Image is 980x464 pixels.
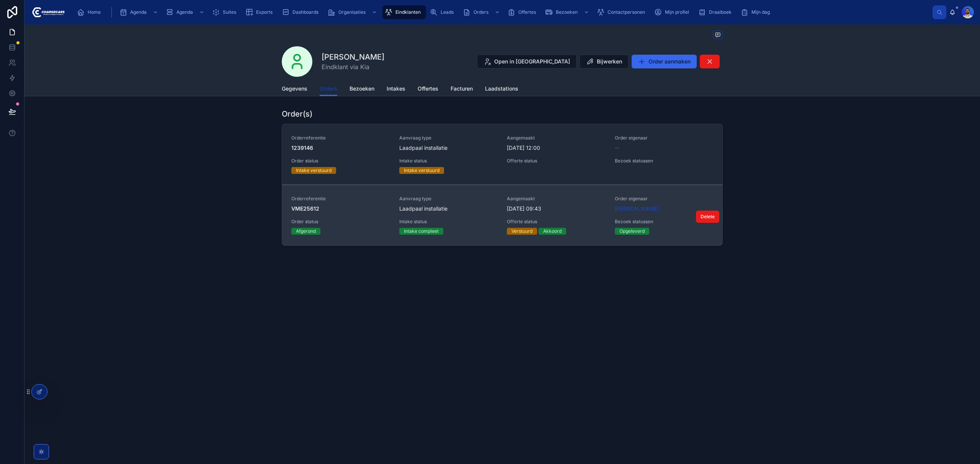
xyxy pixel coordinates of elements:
[399,196,498,202] span: Aanvraag type
[117,5,162,19] a: Agenda
[477,55,577,68] button: Open in [GEOGRAPHIC_DATA]
[399,135,498,141] span: Aanvraag type
[404,167,439,174] div: Intake verstuurd
[291,196,390,202] span: Orderreferentie
[387,85,405,92] span: Intakes
[428,5,459,19] a: Leads
[595,5,650,19] a: Contactpersonen
[615,158,714,164] span: Bezoek statussen
[615,144,619,152] span: --
[325,5,381,19] a: Organisaties
[451,82,473,97] a: Facturen
[556,9,578,15] span: Bezoeken
[441,9,454,15] span: Leads
[751,9,770,15] span: Mijn dag
[615,205,659,213] a: [PERSON_NAME]
[350,82,374,97] a: Bezoeken
[322,62,384,71] span: Eindklant via Kia
[282,82,307,97] a: Gegevens
[511,228,532,235] div: Verstuurd
[474,9,488,15] span: Orders
[615,135,714,141] span: Order eigenaar
[382,5,426,19] a: Eindklanten
[507,144,606,152] span: [DATE] 12:00
[507,219,606,225] span: Offerte status
[485,85,518,92] span: Laadstations
[223,9,236,15] span: Suites
[461,5,504,19] a: Orders
[176,9,193,15] span: Agenda
[282,124,722,185] a: Orderreferentie1239146Aanvraag typeLaadpaal installatieAangemaakt[DATE] 12:00Order eigenaar--Orde...
[210,5,242,19] a: Suites
[320,82,337,96] a: Orders
[399,219,498,225] span: Intake status
[291,144,313,151] strong: 1239146
[291,135,390,141] span: Orderreferentie
[507,196,606,202] span: Aangemaakt
[632,55,697,68] button: Order aanmaken
[418,82,438,97] a: Offertes
[738,5,775,19] a: Mijn dag
[494,58,570,65] span: Open in [GEOGRAPHIC_DATA]
[505,5,541,19] a: Offertes
[282,185,722,245] a: OrderreferentieVME25612Aanvraag typeLaadpaal installatieAangemaakt[DATE] 09:43Order eigenaar[PERS...
[709,9,732,15] span: Draaiboek
[291,158,390,164] span: Order status
[507,205,606,213] span: [DATE] 09:43
[615,196,714,202] span: Order eigenaar
[580,55,629,68] button: Bijwerken
[648,58,691,65] span: Order aanmaken
[507,158,606,164] span: Offerte status
[696,211,719,223] button: Delete
[507,135,606,141] span: Aangemaakt
[320,85,337,92] span: Orders
[71,4,933,21] div: scrollable content
[485,82,518,97] a: Laadstations
[31,6,65,18] img: App logo
[399,205,448,213] span: Laadpaal installatie
[292,9,318,15] span: Dashboards
[399,144,448,152] span: Laadpaal installatie
[615,219,714,225] span: Bezoek statussen
[291,205,319,212] strong: VME25612
[543,228,562,235] div: Akkoord
[404,228,439,235] div: Intake compleet
[597,58,622,65] span: Bijwerken
[451,85,473,92] span: Facturen
[243,5,278,19] a: Exports
[395,9,421,15] span: Eindklanten
[387,82,405,97] a: Intakes
[88,9,101,15] span: Home
[338,9,366,15] span: Organisaties
[282,109,312,119] h1: Order(s)
[296,167,332,174] div: Intake verstuurd
[350,85,374,92] span: Bezoeken
[279,5,324,19] a: Dashboards
[652,5,694,19] a: Mijn profiel
[75,5,106,19] a: Home
[322,52,384,62] h1: [PERSON_NAME]
[696,5,737,19] a: Draaiboek
[163,5,208,19] a: Agenda
[296,228,316,235] div: Afgerond
[418,85,438,92] span: Offertes
[282,85,307,92] span: Gegevens
[399,158,498,164] span: Intake status
[291,219,390,225] span: Order status
[543,5,593,19] a: Bezoeken
[619,228,645,235] div: Opgeleverd
[256,9,273,15] span: Exports
[518,9,536,15] span: Offertes
[130,9,147,15] span: Agenda
[701,214,715,220] span: Delete
[608,9,645,15] span: Contactpersonen
[665,9,689,15] span: Mijn profiel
